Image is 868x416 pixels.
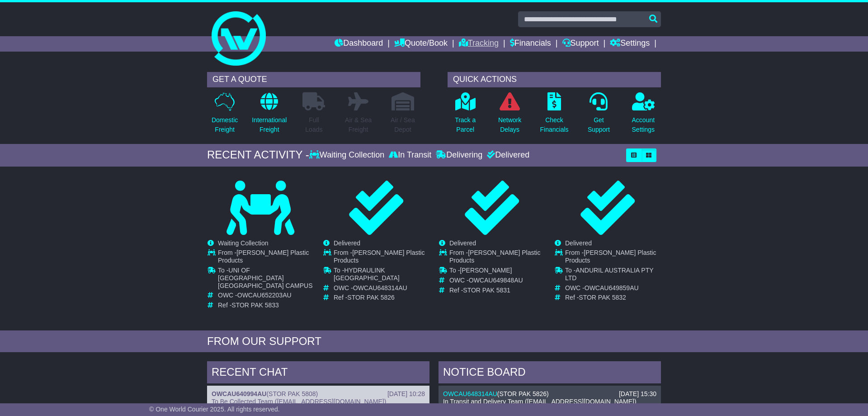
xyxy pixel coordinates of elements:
td: From - [449,249,545,267]
td: OWC - [565,284,660,294]
div: RECENT CHAT [207,361,429,386]
td: To - [218,267,313,292]
p: International Freight [252,115,287,134]
span: [PERSON_NAME] Plastic Products [334,249,425,264]
p: Account Settings [632,115,655,134]
a: GetSupport [587,92,610,139]
p: Air & Sea Freight [345,115,372,134]
span: Delivered [565,239,592,247]
p: Network Delays [498,115,521,134]
span: UNI OF [GEOGRAPHIC_DATA] [GEOGRAPHIC_DATA] CAMPUS [218,267,313,289]
p: Domestic Freight [212,115,238,134]
div: Delivered [485,150,529,160]
span: ANDURIL AUSTRALIA PTY LTD [565,267,653,282]
td: From - [334,249,429,267]
p: Track a Parcel [455,115,476,134]
td: Ref - [565,294,660,301]
td: OWC - [449,277,545,287]
td: To - [565,267,660,284]
span: STOR PAK 5826 [347,294,395,301]
a: Track aParcel [454,92,476,139]
a: Settings [610,36,650,52]
p: Air / Sea Depot [391,115,415,134]
span: To Be Collected Team ([EMAIL_ADDRESS][DOMAIN_NAME]) [212,398,386,405]
div: GET A QUOTE [207,72,420,87]
span: STOR PAK 5826 [500,390,547,397]
span: STOR PAK 5833 [231,301,279,309]
span: STOR PAK 5832 [579,294,626,301]
span: Delivered [334,239,360,247]
a: Dashboard [335,36,383,52]
p: Get Support [588,115,610,134]
p: Full Loads [302,115,325,134]
span: [PERSON_NAME] Plastic Products [449,249,540,264]
div: [DATE] 15:30 [619,390,656,398]
span: STOR PAK 5808 [269,390,316,397]
span: © One World Courier 2025. All rights reserved. [149,406,280,413]
span: STOR PAK 5831 [463,287,510,294]
td: OWC - [334,284,429,294]
a: DomesticFreight [211,92,238,139]
a: CheckFinancials [540,92,569,139]
div: RECENT ACTIVITY - [207,148,309,162]
a: Tracking [459,36,499,52]
div: QUICK ACTIONS [448,72,661,87]
span: [PERSON_NAME] [460,267,512,274]
a: Financials [510,36,551,52]
span: OWCAU649848AU [469,277,523,284]
span: OWCAU652203AU [237,292,292,299]
div: NOTICE BOARD [439,361,661,386]
td: OWC - [218,292,313,301]
span: [PERSON_NAME] Plastic Products [565,249,656,264]
div: ( ) [212,390,425,398]
a: Quote/Book [394,36,448,52]
div: Delivering [434,150,485,160]
td: Ref - [334,294,429,301]
td: Ref - [218,301,313,309]
span: OWCAU649859AU [585,284,639,292]
div: FROM OUR SUPPORT [207,335,661,348]
a: InternationalFreight [251,92,287,139]
a: Support [562,36,599,52]
div: In Transit [387,150,434,160]
div: ( ) [443,390,656,398]
div: [DATE] 10:28 [387,390,425,398]
td: To - [449,267,545,277]
span: In Transit and Delivery Team ([EMAIL_ADDRESS][DOMAIN_NAME]) [443,398,637,405]
td: Ref - [449,287,545,294]
a: NetworkDelays [498,92,522,139]
span: HYDRAULINK [GEOGRAPHIC_DATA] [334,267,400,282]
span: Waiting Collection [218,239,269,247]
span: [PERSON_NAME] Plastic Products [218,249,309,264]
a: OWCAU640994AU [212,390,266,397]
span: Delivered [449,239,476,247]
td: From - [218,249,313,267]
a: OWCAU648314AU [443,390,497,397]
div: Waiting Collection [309,150,387,160]
span: OWCAU648314AU [353,284,407,292]
td: To - [334,267,429,284]
a: AccountSettings [632,92,656,139]
p: Check Financials [540,115,569,134]
td: From - [565,249,660,267]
